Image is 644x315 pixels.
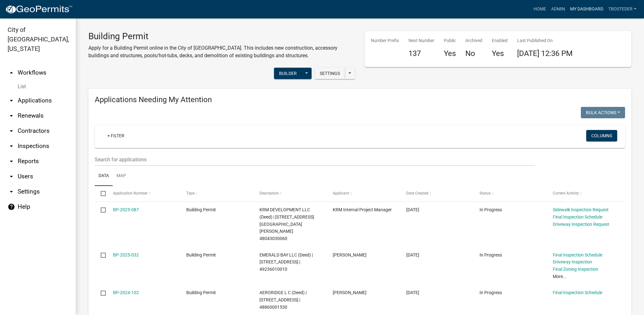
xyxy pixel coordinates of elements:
[95,95,625,104] h4: Applications Needing My Attention
[180,186,253,201] datatable-header-cell: Type
[586,130,617,141] button: Columns
[333,252,367,257] span: Angie Steigerwald
[327,186,400,201] datatable-header-cell: Applicant
[553,259,592,264] a: Driveway Inspection
[480,252,502,257] span: In Progress
[333,191,349,195] span: Applicant
[444,37,456,44] p: Public
[8,142,15,150] i: arrow_drop_down
[408,49,434,58] h4: 137
[88,31,355,42] h3: Building Permit
[259,207,314,241] span: KRM DEVELOPMENT LLC (Deed) | 1602 E GIRARD AVE | 48043030060
[553,191,579,195] span: Current Activity
[553,274,567,279] a: More...
[553,214,602,219] a: Final Inspection Schedule
[444,49,456,58] h4: Yes
[186,207,216,212] span: Building Permit
[8,112,15,120] i: arrow_drop_down
[186,252,216,257] span: Building Permit
[186,191,194,195] span: Type
[333,290,367,295] span: tyler
[553,267,598,272] a: Final Zoning Inspection
[474,186,547,201] datatable-header-cell: Status
[113,166,130,186] a: Map
[465,49,482,58] h4: No
[113,290,139,295] a: BP-2024-102
[406,207,419,212] span: 04/28/2025
[568,3,606,15] a: My Dashboard
[259,252,313,272] span: EMERALD BAY LLC (Deed) | 2103 N JEFFERSON WAY | 49236010010
[186,290,216,295] span: Building Permit
[480,191,491,195] span: Status
[406,290,419,295] span: 07/31/2024
[531,3,549,15] a: Home
[8,69,15,77] i: arrow_drop_up
[113,252,139,257] a: BP-2025-032
[274,68,302,79] button: Builder
[371,37,399,44] p: Number Prefix
[480,207,502,212] span: In Progress
[606,3,639,15] a: tbosteder
[95,153,535,166] input: Search for applications
[113,191,147,195] span: Application Number
[553,290,602,295] a: Final Inspection Schedule
[107,186,180,201] datatable-header-cell: Application Number
[553,207,609,212] a: Sidewalk Inspection Request
[549,3,568,15] a: Admin
[581,107,625,118] button: Bulk Actions
[88,44,355,59] p: Apply for a Building Permit online in the City of [GEOGRAPHIC_DATA]. This includes new constructi...
[113,207,139,212] a: BP-2025-087
[253,186,327,201] datatable-header-cell: Description
[8,173,15,180] i: arrow_drop_down
[406,191,428,195] span: Date Created
[8,157,15,165] i: arrow_drop_down
[8,203,15,211] i: help
[547,186,620,201] datatable-header-cell: Current Activity
[8,97,15,104] i: arrow_drop_down
[95,166,113,186] a: Data
[8,188,15,195] i: arrow_drop_down
[492,37,508,44] p: Enabled
[406,252,419,257] span: 01/14/2025
[492,49,508,58] h4: Yes
[333,207,392,212] span: KRM Internal Project Manager
[102,130,129,141] a: + Filter
[315,68,345,79] button: Settings
[8,127,15,135] i: arrow_drop_down
[480,290,502,295] span: In Progress
[259,290,307,310] span: AERORIDGE L C (Deed) | 1009 S JEFFERSON WAY | 48860001530
[95,186,107,201] datatable-header-cell: Select
[517,49,573,58] span: [DATE] 12:36 PM
[465,37,482,44] p: Archived
[553,252,602,257] a: Final Inspection Schedule
[517,37,573,44] p: Last Published On
[400,186,473,201] datatable-header-cell: Date Created
[553,222,609,227] a: Driveway Inspection Request
[259,191,279,195] span: Description
[408,37,434,44] p: Next Number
